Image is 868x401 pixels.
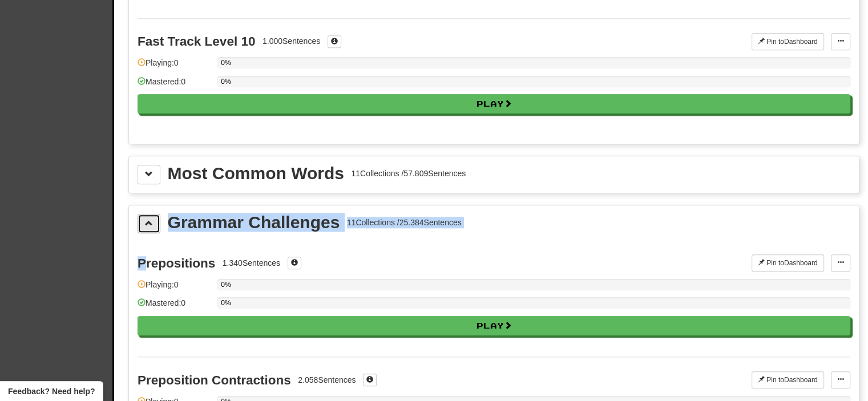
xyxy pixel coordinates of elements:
div: 2.058 Sentences [298,374,356,386]
div: 1.340 Sentences [223,257,280,269]
button: Pin toDashboard [752,33,824,50]
div: Playing: 0 [138,279,212,298]
div: 11 Collections / 57.809 Sentences [351,168,466,179]
div: Grammar Challenges [168,214,340,231]
div: Mastered: 0 [138,76,212,95]
div: Fast Track Level 10 [138,34,255,48]
span: Open feedback widget [8,386,95,397]
div: Mastered: 0 [138,297,212,316]
div: Playing: 0 [138,57,212,76]
div: 1.000 Sentences [263,35,320,47]
div: Prepositions [138,256,215,270]
div: Preposition Contractions [138,373,291,387]
button: Pin toDashboard [752,254,824,272]
button: Play [138,94,850,114]
button: Play [138,316,850,335]
div: Most Common Words [168,165,344,182]
button: Pin toDashboard [752,371,824,388]
div: 11 Collections / 25.384 Sentences [347,217,462,228]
